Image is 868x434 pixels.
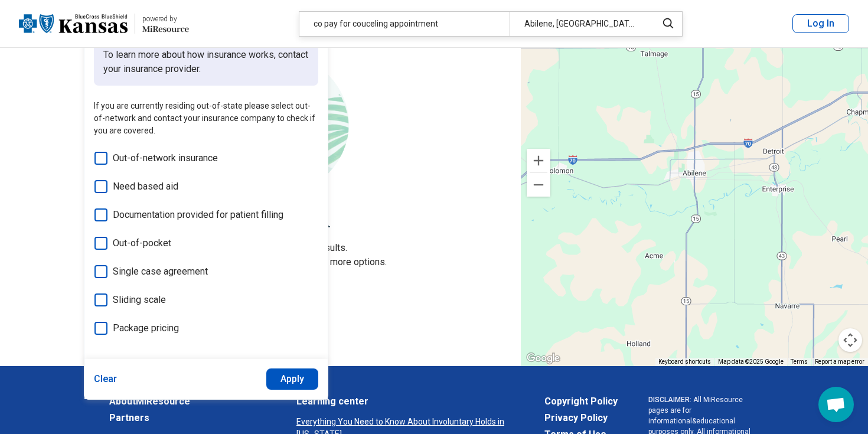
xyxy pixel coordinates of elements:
[103,48,309,76] p: To learn more about how insurance works, contact your insurance provider.
[113,265,208,279] span: Single case agreement
[94,100,318,137] p: If you are currently residing out-of-state please select out-of-network and contact your insuranc...
[527,173,550,197] button: Zoom out
[14,208,507,234] h2: Let's try again
[299,12,510,36] div: co pay for couceling appointment
[113,293,166,307] span: Sliding scale
[19,9,128,38] img: Blue Cross Blue Shield Kansas
[648,396,690,404] span: DISCLAIMER
[838,328,862,352] button: Map camera controls
[658,358,711,366] button: Keyboard shortcuts
[792,14,849,33] button: Log In
[94,368,118,390] button: Clear
[524,351,563,366] img: Google
[19,9,189,38] a: Blue Cross Blue Shield Kansaspowered by
[113,208,283,222] span: Documentation provided for patient filling
[818,387,854,422] div: Open chat
[113,180,178,194] span: Need based aid
[791,358,808,365] a: Terms (opens in new tab)
[109,394,266,409] a: AboutMiResource
[510,12,650,36] div: Abilene, [GEOGRAPHIC_DATA]
[815,358,864,365] a: Report a map error
[544,394,618,409] a: Copyright Policy
[266,368,319,390] button: Apply
[718,358,784,365] span: Map data ©2025 Google
[296,394,514,409] a: Learning center
[14,241,507,269] p: Sorry, your search didn’t return any results. Try removing filters or changing location to see mo...
[527,149,550,172] button: Zoom in
[109,411,266,425] a: Partners
[524,351,563,366] a: Open this area in Google Maps (opens a new window)
[113,151,218,165] span: Out-of-network insurance
[142,14,189,24] div: powered by
[113,236,171,250] span: Out-of-pocket
[113,321,179,335] span: Package pricing
[544,411,618,425] a: Privacy Policy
